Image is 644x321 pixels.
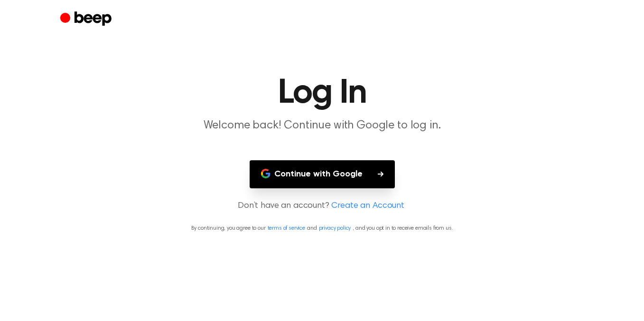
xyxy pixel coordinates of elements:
[79,76,565,110] h1: Log In
[140,118,504,134] p: Welcome back! Continue with Google to log in.
[11,224,633,233] p: By continuing, you agree to our and , and you opt in to receive emails from us.
[36,56,85,62] div: Domain Overview
[25,25,104,32] div: Domain: [DOMAIN_NAME]
[60,10,114,29] a: Beep
[26,55,33,63] img: tab_domain_overview_orange.svg
[15,15,23,23] img: logo_orange.svg
[105,56,160,62] div: Keywords by Traffic
[319,225,351,231] a: privacy policy
[11,200,633,213] p: Don’t have an account?
[331,200,404,213] a: Create an Account
[27,15,47,23] div: v 4.0.25
[250,160,395,188] button: Continue with Google
[94,55,102,63] img: tab_keywords_by_traffic_grey.svg
[268,225,305,231] a: terms of service
[15,25,23,32] img: website_grey.svg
